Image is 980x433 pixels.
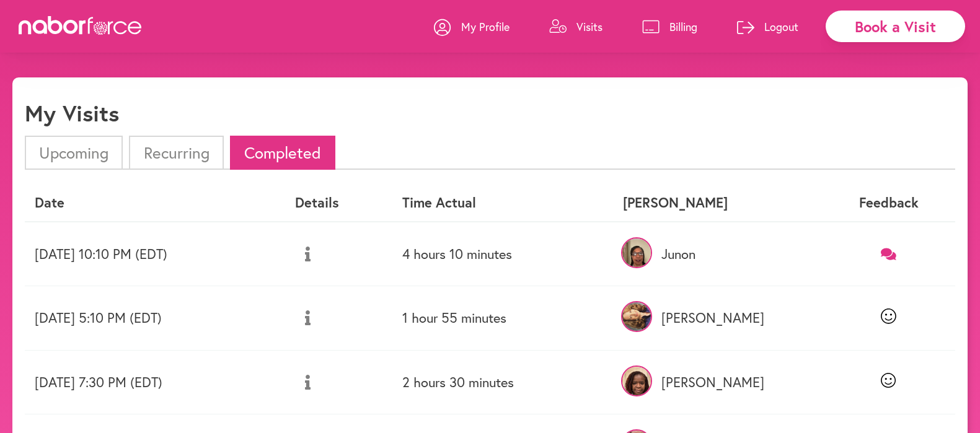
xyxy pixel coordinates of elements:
[392,350,613,414] td: 2 hours 30 minutes
[621,237,652,268] img: QBexCSpNTsOGcq3unIbE
[25,136,123,170] li: Upcoming
[764,19,798,34] p: Logout
[25,185,285,221] th: Date
[25,350,285,414] td: [DATE] 7:30 PM (EDT)
[230,136,335,170] li: Completed
[129,136,223,170] li: Recurring
[621,365,652,396] img: b58fP9iDRJaMXK265Ics
[434,8,510,45] a: My Profile
[392,286,613,350] td: 1 hour 55 minutes
[826,11,965,42] div: Book a Visit
[285,185,392,221] th: Details
[25,222,285,286] td: [DATE] 10:10 PM (EDT)
[623,374,812,390] p: [PERSON_NAME]
[623,310,812,326] p: [PERSON_NAME]
[461,19,510,34] p: My Profile
[25,286,285,350] td: [DATE] 5:10 PM (EDT)
[737,8,798,45] a: Logout
[25,100,119,126] h1: My Visits
[549,8,603,45] a: Visits
[621,301,652,332] img: 18oUzAU7RROUlOaa4weh
[669,19,697,34] p: Billing
[623,246,812,262] p: Junon
[642,8,697,45] a: Billing
[613,185,822,221] th: [PERSON_NAME]
[392,185,613,221] th: Time Actual
[576,19,603,34] p: Visits
[822,185,955,221] th: Feedback
[392,222,613,286] td: 4 hours 10 minutes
